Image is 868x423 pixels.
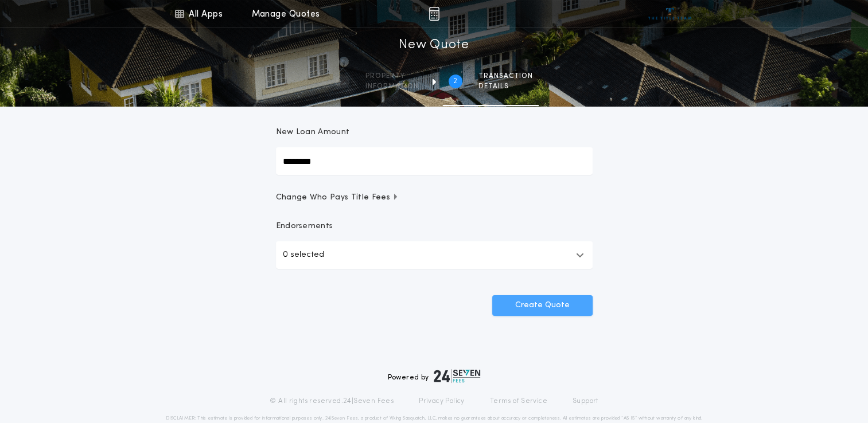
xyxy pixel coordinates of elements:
span: details [478,82,533,91]
a: Privacy Policy [419,397,465,406]
p: 0 selected [283,248,324,262]
span: Transaction [478,72,533,81]
h1: New Quote [399,36,469,54]
a: Terms of Service [490,397,547,406]
p: New Loan Amount [276,127,350,138]
span: Property [365,72,419,81]
button: Create Quote [492,295,593,316]
button: 0 selected [276,241,593,269]
input: New Loan Amount [276,147,593,175]
span: information [365,82,419,91]
img: img [429,7,439,21]
img: logo [434,369,481,383]
a: Support [573,397,598,406]
span: Change Who Pays Title Fees [276,192,399,203]
img: vs-icon [648,8,691,19]
p: Endorsements [276,221,593,232]
p: © All rights reserved. 24|Seven Fees [270,397,394,406]
div: Powered by [388,369,481,383]
h2: 2 [453,77,457,86]
button: Change Who Pays Title Fees [276,192,593,203]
